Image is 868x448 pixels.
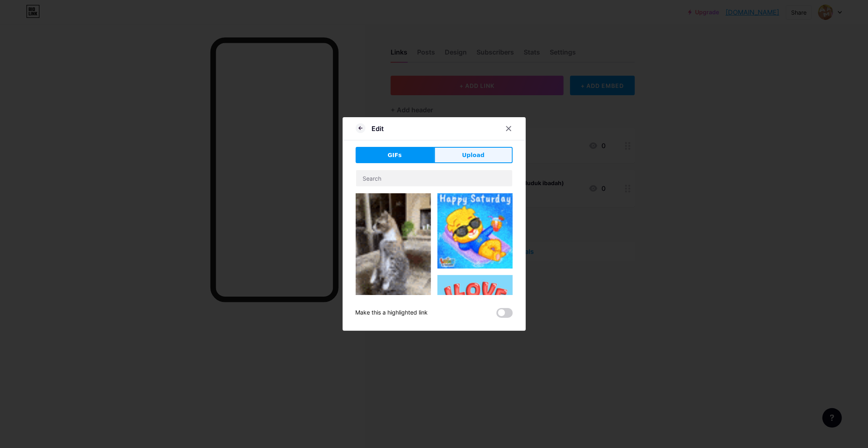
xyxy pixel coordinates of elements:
[434,147,513,163] button: Upload
[372,124,384,133] div: Edit
[437,275,513,350] img: Gihpy
[388,151,402,160] span: GIFs
[356,193,431,328] img: Gihpy
[462,151,484,160] span: Upload
[356,147,434,163] button: GIFs
[356,308,428,318] div: Make this a highlighted link
[437,193,513,269] img: Gihpy
[356,170,512,186] input: Search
